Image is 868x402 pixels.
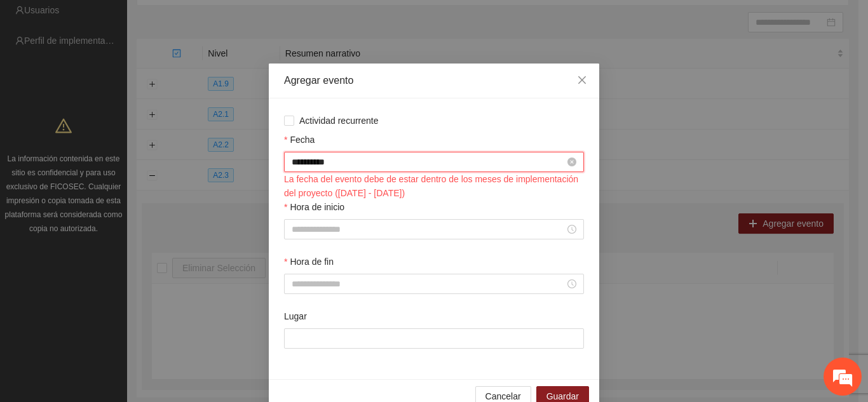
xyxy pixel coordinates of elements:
textarea: Escriba su mensaje y pulse “Intro” [6,267,242,312]
input: Hora de fin [292,277,565,291]
label: Hora de inicio [284,200,344,214]
div: Agregar evento [284,74,584,88]
span: Actividad recurrente [294,114,384,128]
span: close-circle [567,157,576,166]
input: Hora de inicio [292,222,565,236]
label: Hora de fin [284,255,334,269]
label: Fecha [284,133,315,147]
label: Lugar [284,309,307,323]
span: close [577,75,587,85]
div: Minimizar ventana de chat en vivo [208,6,239,37]
span: Estamos en línea. [74,130,175,258]
input: Lugar [284,328,584,349]
div: La fecha del evento debe de estar dentro de los meses de implementación del proyecto ([DATE] - [D... [284,172,584,200]
div: Chatee con nosotros ahora [66,65,214,81]
input: Fecha [292,155,565,169]
button: Close [565,64,599,98]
